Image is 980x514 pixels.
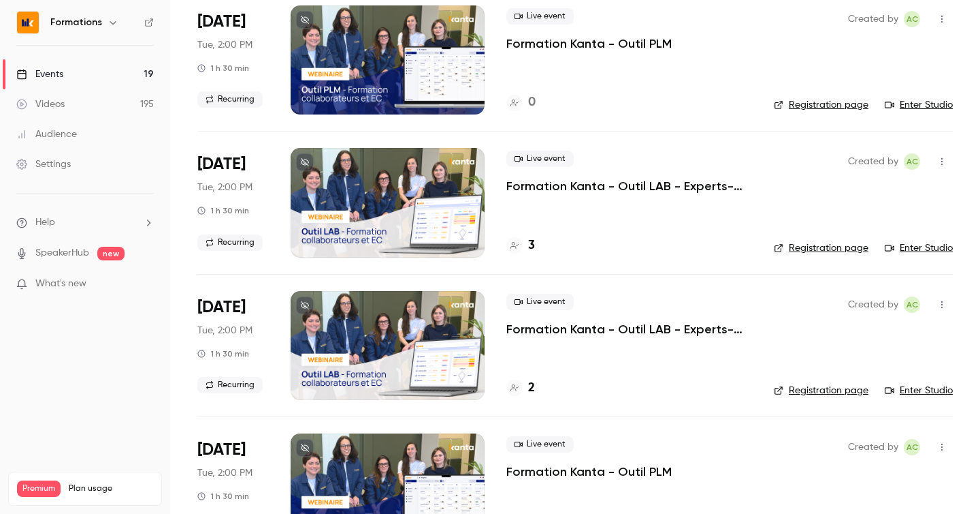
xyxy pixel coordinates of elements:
[97,247,125,260] span: new
[906,153,918,170] span: AC
[197,466,252,480] span: Tue, 2:00 PM
[197,181,252,194] span: Tue, 2:00 PM
[16,215,154,230] li: help-dropdown-opener
[885,241,953,255] a: Enter Studio
[906,11,918,27] span: AC
[506,237,535,255] a: 3
[506,35,672,52] a: Formation Kanta - Outil PLM
[774,241,868,255] a: Registration page
[197,91,263,108] span: Recurring
[197,235,263,251] span: Recurring
[50,16,102,29] h6: Formations
[197,297,246,318] span: [DATE]
[774,384,868,397] a: Registration page
[848,439,898,455] span: Created by
[16,127,77,141] div: Audience
[506,151,574,167] span: Live event
[904,297,920,313] span: Anaïs Cachelou
[197,377,263,393] span: Recurring
[197,38,252,52] span: Tue, 2:00 PM
[197,63,249,74] div: 1 h 30 min
[197,5,269,115] div: Aug 12 Tue, 2:00 PM (Europe/Paris)
[17,481,61,497] span: Premium
[885,98,953,112] a: Enter Studio
[197,291,269,400] div: Aug 19 Tue, 2:00 PM (Europe/Paris)
[904,153,920,170] span: Anaïs Cachelou
[197,439,246,461] span: [DATE]
[17,12,39,33] img: Formations
[904,11,920,27] span: Anaïs Cachelou
[69,483,153,494] span: Plan usage
[506,178,752,194] a: Formation Kanta - Outil LAB - Experts-comptables et collaborateurs
[197,348,249,359] div: 1 h 30 min
[528,93,536,112] h4: 0
[197,205,249,216] div: 1 h 30 min
[16,157,71,171] div: Settings
[35,246,89,260] a: SpeakerHub
[506,379,535,397] a: 2
[848,11,898,27] span: Created by
[197,491,249,502] div: 1 h 30 min
[16,97,65,111] div: Videos
[528,237,535,255] h4: 3
[906,297,918,313] span: AC
[848,153,898,170] span: Created by
[885,384,953,397] a: Enter Studio
[506,294,574,310] span: Live event
[506,464,672,480] a: Formation Kanta - Outil PLM
[904,439,920,455] span: Anaïs Cachelou
[506,93,536,112] a: 0
[35,277,86,291] span: What's new
[506,8,574,25] span: Live event
[197,11,246,33] span: [DATE]
[35,215,55,230] span: Help
[197,153,246,175] span: [DATE]
[774,98,868,112] a: Registration page
[506,436,574,453] span: Live event
[197,324,252,337] span: Tue, 2:00 PM
[137,278,154,290] iframe: Noticeable Trigger
[906,439,918,455] span: AC
[16,67,63,81] div: Events
[528,379,535,397] h4: 2
[848,297,898,313] span: Created by
[506,321,752,337] a: Formation Kanta - Outil LAB - Experts-comptables et collaborateurs
[197,148,269,257] div: Aug 12 Tue, 2:00 PM (Europe/Paris)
